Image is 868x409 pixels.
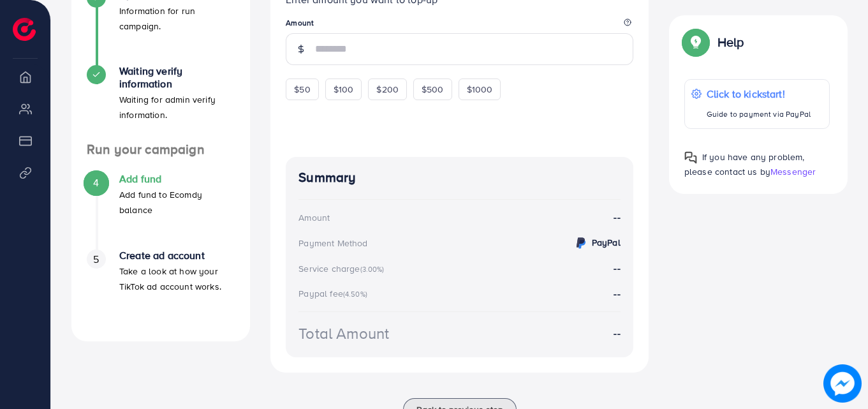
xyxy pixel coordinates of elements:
[119,3,235,34] p: Information for run campaign.
[422,83,444,96] span: $500
[707,86,811,101] p: Click to kickstart!
[298,322,389,345] div: Total Amount
[467,83,493,96] span: $1000
[360,264,385,274] small: (3.00%)
[334,83,354,96] span: $100
[614,210,620,225] strong: --
[770,165,816,178] span: Messenger
[119,249,235,262] h4: Create ad account
[614,261,620,275] strong: --
[614,286,620,301] strong: --
[376,83,399,96] span: $200
[684,151,697,164] img: Popup guide
[823,364,862,403] img: image
[119,264,235,294] p: Take a look at how your TikTok ad account works.
[93,175,99,190] span: 4
[298,262,388,275] div: Service charge
[298,170,621,186] h4: Summary
[717,34,744,50] p: Help
[93,252,99,267] span: 5
[298,211,330,224] div: Amount
[592,236,621,249] strong: PayPal
[684,31,707,54] img: Popup guide
[684,151,805,178] span: If you have any problem, please contact us by
[298,287,371,300] div: Paypal fee
[573,235,589,251] img: credit
[119,65,235,89] h4: Waiting verify information
[71,173,250,249] li: Add fund
[614,326,620,341] strong: --
[71,249,250,326] li: Create ad account
[71,65,250,142] li: Waiting verify information
[294,83,310,96] span: $50
[707,107,811,122] p: Guide to payment via PayPal
[298,237,367,249] div: Payment Method
[286,17,633,33] legend: Amount
[343,289,367,299] small: (4.50%)
[13,18,36,41] img: logo
[119,187,235,218] p: Add fund to Ecomdy balance
[119,173,235,185] h4: Add fund
[119,92,235,123] p: Waiting for admin verify information.
[71,142,250,158] h4: Run your campaign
